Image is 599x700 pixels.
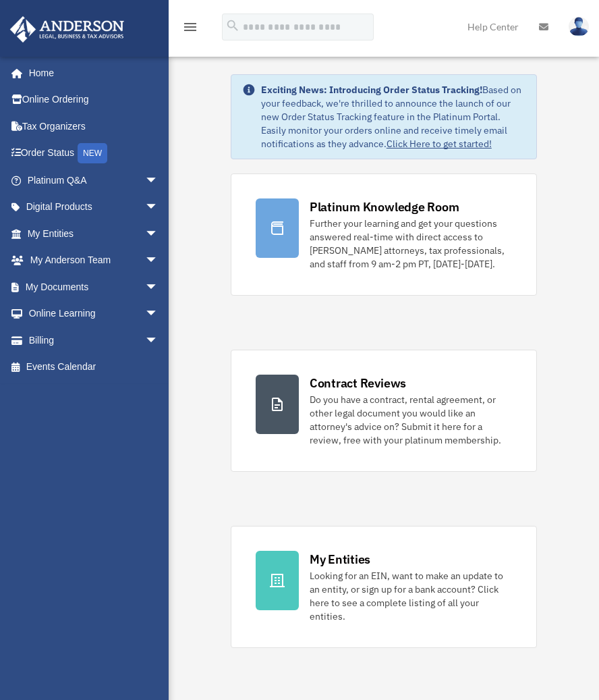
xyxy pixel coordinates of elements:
div: Contract Reviews [310,375,406,392]
a: Click Here to get started! [387,138,492,150]
a: Tax Organizers [9,113,179,140]
a: Online Learningarrow_drop_down [9,300,179,327]
span: arrow_drop_down [145,167,172,194]
div: NEW [78,143,107,163]
i: menu [182,19,198,35]
span: arrow_drop_down [145,300,172,328]
a: Home [9,59,172,86]
img: Anderson Advisors Platinum Portal [6,16,128,43]
span: arrow_drop_down [145,220,172,248]
strong: Exciting News: Introducing Order Status Tracking! [261,84,482,96]
img: User Pic [569,17,589,36]
a: My Entities Looking for an EIN, want to make an update to an entity, or sign up for a bank accoun... [231,526,537,648]
a: Online Ordering [9,86,179,113]
span: arrow_drop_down [145,247,172,275]
div: My Entities [310,551,370,568]
div: Platinum Knowledge Room [310,198,459,215]
div: Further your learning and get your questions answered real-time with direct access to [PERSON_NAM... [310,217,512,271]
i: search [225,18,240,33]
a: Platinum Q&Aarrow_drop_down [9,167,179,194]
a: My Entitiesarrow_drop_down [9,220,179,247]
span: arrow_drop_down [145,194,172,221]
a: Platinum Knowledge Room Further your learning and get your questions answered real-time with dire... [231,173,537,296]
a: Contract Reviews Do you have a contract, rental agreement, or other legal document you would like... [231,350,537,472]
div: Based on your feedback, we're thrilled to announce the launch of our new Order Status Tracking fe... [261,83,525,151]
div: Do you have a contract, rental agreement, or other legal document you would like an attorney's ad... [310,393,512,447]
a: Billingarrow_drop_down [9,327,179,354]
span: arrow_drop_down [145,327,172,354]
a: My Documentsarrow_drop_down [9,273,179,300]
a: menu [182,24,198,35]
a: My Anderson Teamarrow_drop_down [9,247,179,274]
div: Looking for an EIN, want to make an update to an entity, or sign up for a bank account? Click her... [310,569,512,623]
a: Order StatusNEW [9,140,179,167]
a: Digital Productsarrow_drop_down [9,194,179,221]
span: arrow_drop_down [145,273,172,301]
a: Events Calendar [9,354,179,381]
